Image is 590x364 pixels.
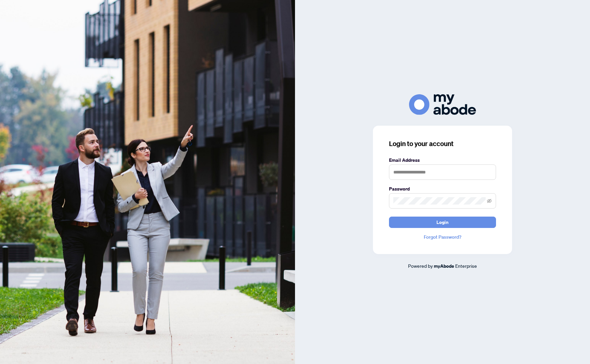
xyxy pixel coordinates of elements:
[409,94,476,115] img: ma-logo
[436,217,449,228] span: Login
[389,185,496,193] label: Password
[389,156,496,164] label: Email Address
[434,262,454,270] a: myAbode
[487,199,492,203] span: eye-invisible
[455,263,477,269] span: Enterprise
[408,263,433,269] span: Powered by
[389,217,496,228] button: Login
[389,233,496,241] a: Forgot Password?
[389,139,496,148] h3: Login to your account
